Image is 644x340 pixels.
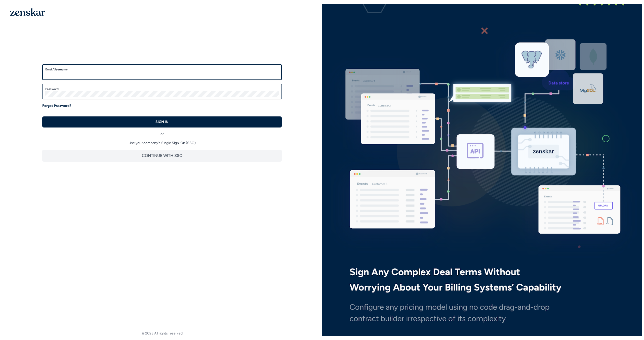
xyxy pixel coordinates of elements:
[42,103,71,108] a: Forgot Password?
[10,8,45,16] img: 1OGAJ2xQqyY4LXKgY66KYq0eOWRCkrZdAb3gUhuVAqdWPZE9SRJmCz+oDMSn4zDLXe31Ii730ItAGKgCKgCCgCikA4Av8PJUP...
[45,87,279,91] label: Password
[42,141,282,146] p: Use your company's Single Sign-On (SSO)
[42,150,282,162] button: CONTINUE WITH SSO
[155,119,169,124] p: SIGN IN
[42,127,282,137] div: or
[42,116,282,127] button: SIGN IN
[45,67,279,71] label: Email/Username
[2,331,322,336] footer: © 2023 All rights reserved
